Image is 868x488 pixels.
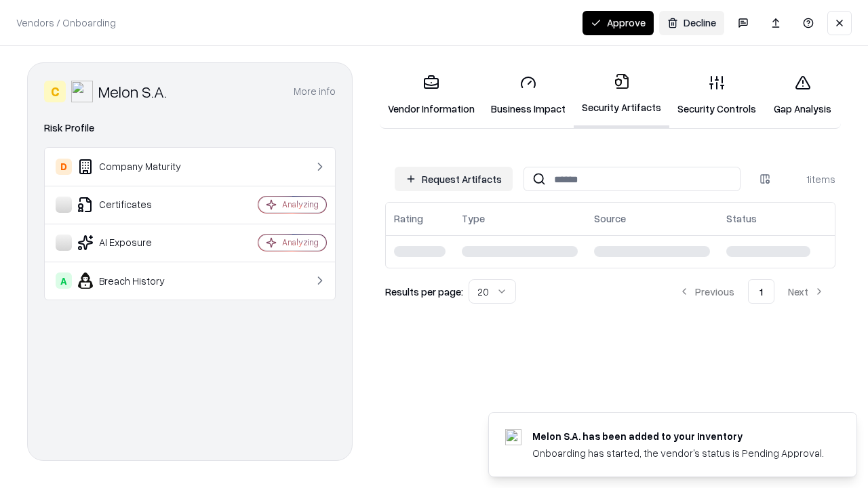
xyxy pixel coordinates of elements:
div: Certificates [56,197,218,213]
p: Results per page: [385,285,463,299]
div: Rating [394,211,423,226]
button: Approve [583,11,654,35]
button: Request Artifacts [395,167,513,191]
div: Risk Profile [44,120,336,136]
div: Type [462,211,485,226]
p: Vendors / Onboarding [16,16,116,30]
div: D [56,159,72,175]
a: Security Artifacts [574,62,669,128]
button: More info [294,79,336,104]
div: Analyzing [282,199,319,210]
div: Breach History [56,272,218,289]
div: Status [726,211,757,226]
button: 1 [748,279,774,304]
div: Source [594,211,626,226]
div: Onboarding has started, the vendor's status is Pending Approval. [532,446,824,460]
div: Analyzing [282,237,319,248]
div: Melon S.A. [98,81,167,102]
div: Company Maturity [56,159,218,175]
img: Melon S.A. [71,81,93,102]
a: Gap Analysis [764,64,841,127]
div: C [44,81,66,102]
a: Vendor Information [380,64,483,127]
div: A [56,272,72,289]
img: melon.cl [505,429,521,445]
div: 1 items [781,172,835,186]
a: Security Controls [669,64,764,127]
nav: pagination [668,279,835,304]
div: Melon S.A. has been added to your inventory [532,429,824,443]
div: AI Exposure [56,235,218,251]
button: Decline [659,11,724,35]
a: Business Impact [483,64,574,127]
